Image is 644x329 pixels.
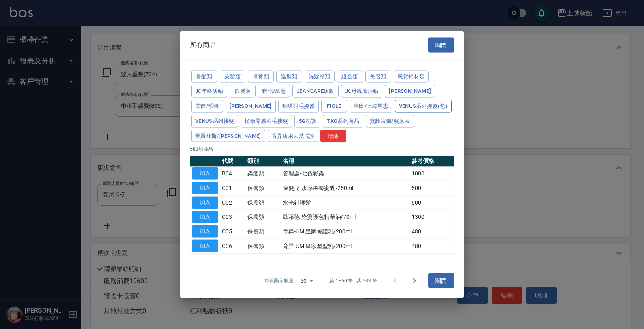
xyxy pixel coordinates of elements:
[220,210,245,224] td: C03
[281,181,409,195] td: 金髮兒-水感滋養蜜乳/250ml
[245,239,281,253] td: 保養類
[428,273,454,288] button: 關閉
[281,166,409,181] td: 管理處-七色彩染
[192,167,218,180] button: 加入
[226,100,276,113] button: [PERSON_NAME]
[258,85,290,98] button: 聯信/鳥慧
[281,224,409,239] td: 育昇-UM 皇家修護乳/200ml
[192,211,218,223] button: 加入
[281,195,409,210] td: 水光針護髮
[245,181,281,195] td: 保養類
[323,115,363,127] button: TKO系列商品
[220,181,245,195] td: C01
[220,156,245,167] th: 代號
[220,224,245,239] td: C05
[394,70,429,83] button: 雜貨耗材類
[395,100,452,113] button: Venus系列接髮(包)
[190,41,216,49] span: 所有商品
[248,70,274,83] button: 保養類
[220,239,245,253] td: C06
[365,70,391,83] button: 美容類
[245,166,281,181] td: 染髮類
[220,166,245,181] td: B04
[191,115,238,127] button: Venus系列接髮
[230,85,256,98] button: 假髮類
[297,269,316,291] div: 50
[341,85,383,98] button: JC母親節活動
[192,196,218,209] button: 加入
[281,156,409,167] th: 名稱
[276,70,302,83] button: 造型類
[264,277,294,284] p: 每頁顯示數量
[190,145,454,153] p: 583 項商品
[292,85,339,98] button: JeanCare店販
[241,115,292,127] button: 極致零感羽毛接髮
[409,239,454,253] td: 480
[329,277,377,284] p: 第 1–50 筆 共 583 筆
[220,195,245,210] td: C02
[409,166,454,181] td: 1000
[409,156,454,167] th: 參考價格
[409,210,454,224] td: 1300
[245,156,281,167] th: 類別
[405,271,424,290] button: Go to next page
[294,115,320,127] button: 5G洗護
[191,130,265,142] button: 普羅旺斯/[PERSON_NAME]
[281,210,409,224] td: 歐萊德-染燙護色精華油/70ml
[409,224,454,239] td: 480
[192,240,218,252] button: 加入
[278,100,319,113] button: 銅環羽毛接髮
[305,70,335,83] button: 洗髮精類
[268,130,319,142] button: 育昇店用大洗潤護
[191,85,227,98] button: JC年終活動
[409,195,454,210] td: 600
[192,182,218,194] button: 加入
[428,38,454,53] button: 關閉
[366,115,414,127] button: 寶齡富錦/髮原素
[245,195,281,210] td: 保養類
[321,100,347,113] button: FIOLE
[385,85,435,98] button: [PERSON_NAME]
[191,100,223,113] button: 美宙/韻特
[409,181,454,195] td: 500
[245,224,281,239] td: 保養類
[350,100,392,113] button: 華田/上海望志
[320,130,346,142] button: 清除
[191,70,217,83] button: 燙髮類
[245,210,281,224] td: 保養類
[192,225,218,238] button: 加入
[281,239,409,253] td: 育昇-UM 皇家塑型乳/200ml
[220,70,245,83] button: 染髮類
[337,70,363,83] button: 組合類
